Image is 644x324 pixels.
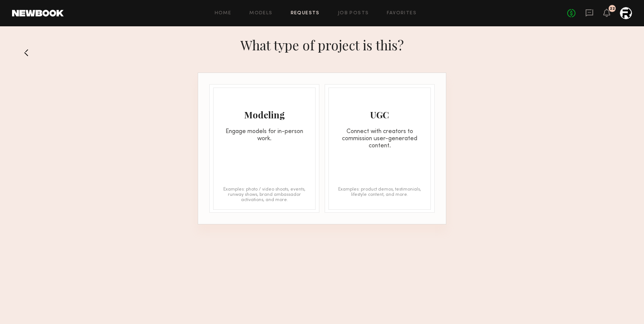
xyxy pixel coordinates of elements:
div: 22 [610,7,615,11]
div: Connect with creators to commission user-generated content. [329,128,430,150]
a: Home [215,11,232,16]
a: Job Posts [338,11,369,16]
div: UGC [329,109,430,121]
a: Favorites [387,11,417,16]
div: Examples: product demos, testimonials, lifestyle content, and more. [336,187,423,202]
div: Engage models for in-person work. [214,128,315,142]
div: Modeling [214,109,315,121]
h1: What type of project is this? [240,36,404,54]
a: Requests [291,11,320,16]
div: Examples: photo / video shoots, events, runway shows, brand ambassador activations, and more. [221,187,308,202]
a: Models [249,11,272,16]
